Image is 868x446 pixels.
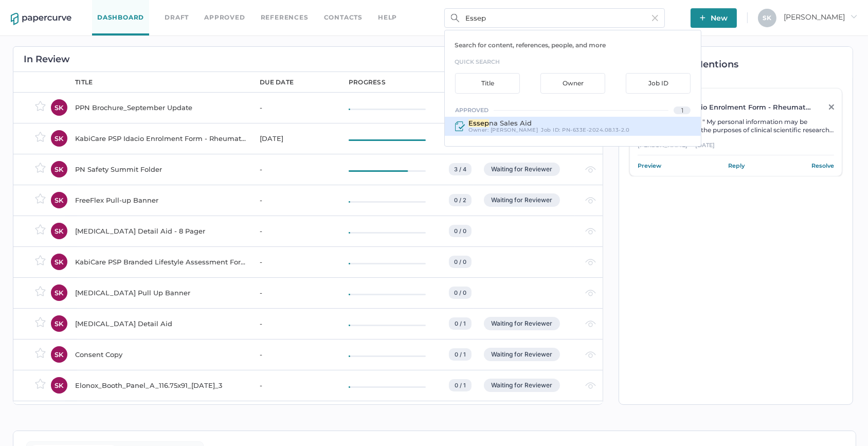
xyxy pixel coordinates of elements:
div: SK [51,377,67,394]
div: 0 / 1 [449,317,472,330]
div: [MEDICAL_DATA] Detail Aid - 8 Pager [75,225,247,237]
div: KabiCare PSP Idacio Enrolment Form - Rheumatology (All Indications) [75,132,247,145]
p: Search for content, references, people, and more [455,41,701,50]
div: 3 / 4 [449,163,472,175]
img: star-inactive.70f2008a.svg [35,317,46,327]
td: - [249,339,338,370]
span: New [700,8,728,28]
div: SK [51,223,67,239]
td: - [249,277,338,308]
div: title [75,78,93,87]
div: SK [51,130,67,147]
img: approved-icon.9c241b8e.svg [455,121,465,131]
a: Preview [638,160,661,171]
div: KabiCare PSP Branded Lifestyle Assessment Forms - DLQI [75,256,247,268]
div: Waiting for Reviewer [484,163,560,176]
div: Title [455,73,520,94]
img: star-inactive.70f2008a.svg [35,379,46,389]
a: Contacts [324,12,363,23]
div: Waiting for Reviewer [484,317,560,330]
img: star-inactive.70f2008a.svg [35,348,46,358]
div: SK [51,346,67,363]
td: - [249,370,338,401]
div: 1 [674,106,691,114]
a: References [261,12,309,23]
div: 0 / 1 [449,348,472,361]
div: [MEDICAL_DATA] Pull Up Banner [75,287,247,299]
img: star-inactive.70f2008a.svg [35,224,46,235]
img: search.bf03fe8b.svg [451,14,459,22]
img: close-grey.86d01b58.svg [829,104,834,110]
input: Search Workspace [444,8,665,28]
div: Elonox_Booth_Panel_A_116.75x91_[DATE]_3 [75,379,247,391]
div: [PERSON_NAME] [DATE] [638,140,834,155]
h3: quick search [455,56,701,67]
span: Essep [468,119,489,127]
img: papercurve-logo-colour.7244d18c.svg [11,13,71,25]
span: [PERSON_NAME] [491,127,538,133]
div: SK [51,161,67,177]
div: 0 / 1 [449,379,472,391]
div: SK [51,315,67,332]
div: SK [51,284,67,301]
div: 0 / 0 [449,287,472,299]
div: due date [260,78,294,87]
div: 0 / 0 [449,225,472,237]
td: - [249,92,338,123]
div: [MEDICAL_DATA] Detail Aid [75,317,247,330]
div: SK [51,99,67,116]
td: - [249,154,338,185]
span: [PERSON_NAME] [784,12,857,22]
i: arrow_right [850,13,857,20]
td: - [249,185,338,216]
img: star-inactive.70f2008a.svg [35,255,46,265]
div: PPN Brochure_September Update [75,101,247,114]
div: FreeFlex Pull-up Banner [75,194,247,206]
img: eye-light-gray.b6d092a5.svg [585,228,596,235]
img: star-inactive.70f2008a.svg [35,132,46,142]
div: Owner: [468,127,538,133]
div: PN Safety Summit Folder [75,163,247,175]
div: SK [51,254,67,270]
h2: In Review [24,55,70,64]
span: Please add to clarify: " My personal information may be combined..., and for the purposes of clin... [638,118,834,142]
td: - [249,308,338,339]
img: plus-white.e19ec114.svg [700,15,706,21]
img: eye-light-gray.b6d092a5.svg [585,259,596,265]
span: PN-633E-2024.08.13-2.0 [562,127,629,133]
a: Reply [728,160,745,171]
img: eye-light-gray.b6d092a5.svg [585,290,596,296]
div: [DATE] [260,132,336,145]
div: 0 / 0 [449,256,472,268]
div: Job ID [626,73,691,94]
img: star-inactive.70f2008a.svg [35,163,46,173]
div: Waiting for Reviewer [484,379,560,392]
div: SK [51,192,67,208]
div: 0 / 2 [449,194,472,206]
div: Owner [540,73,606,94]
a: Resolve [811,160,834,171]
div: KabiCare PSP Idacio Enrolment Form - Rheumatology (All Indications) [638,103,815,111]
a: Draft [165,12,189,23]
h2: Comments & Mentions [629,60,853,69]
img: cross-light-grey.10ea7ca4.svg [652,15,658,21]
td: - [249,216,338,246]
div: progress [349,78,386,87]
img: eye-light-gray.b6d092a5.svg [585,351,596,358]
div: Consent Copy [75,348,247,361]
button: New [691,8,737,28]
div: Waiting for Reviewer [484,193,560,207]
img: eye-light-gray.b6d092a5.svg [585,197,596,204]
span: S K [763,14,772,22]
img: eye-light-gray.b6d092a5.svg [585,166,596,173]
a: Approved [204,12,245,23]
img: eye-light-gray.b6d092a5.svg [585,320,596,327]
div: Waiting for Reviewer [484,348,560,361]
a: Essepna Sales Aid Owner: [PERSON_NAME] Job ID: PN-633E-2024.08.13-2.0 [445,117,701,136]
img: star-inactive.70f2008a.svg [35,193,46,204]
div: approved [455,106,489,114]
img: eye-light-gray.b6d092a5.svg [585,382,596,389]
img: star-inactive.70f2008a.svg [35,101,46,111]
img: star-inactive.70f2008a.svg [35,286,46,296]
td: - [249,246,338,277]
